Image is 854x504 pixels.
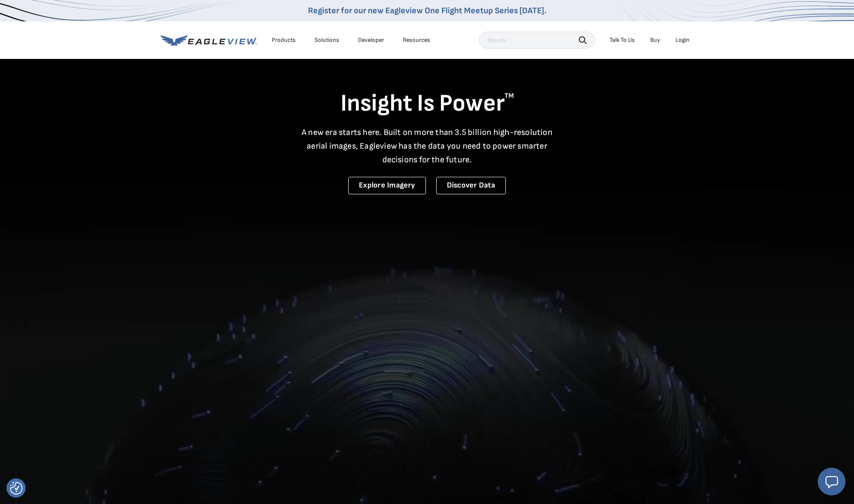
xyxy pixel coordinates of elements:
[650,36,660,44] a: Buy
[308,6,546,16] a: Register for our new Eagleview One Flight Meetup Series [DATE].
[348,177,426,194] a: Explore Imagery
[675,36,690,44] div: Login
[403,36,430,44] div: Resources
[358,36,384,44] a: Developer
[505,92,514,100] sup: TM
[10,482,23,495] button: Consent Preferences
[610,36,635,44] div: Talk To Us
[272,36,296,44] div: Products
[296,126,558,167] p: A new era starts here. Built on more than 3.5 billion high-resolution aerial images, Eagleview ha...
[10,482,23,495] img: Revisit consent button
[436,177,506,194] a: Discover Data
[161,89,694,119] h1: Insight Is Power
[479,32,595,49] input: Search
[818,468,845,495] button: Open chat window
[314,36,339,44] div: Solutions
